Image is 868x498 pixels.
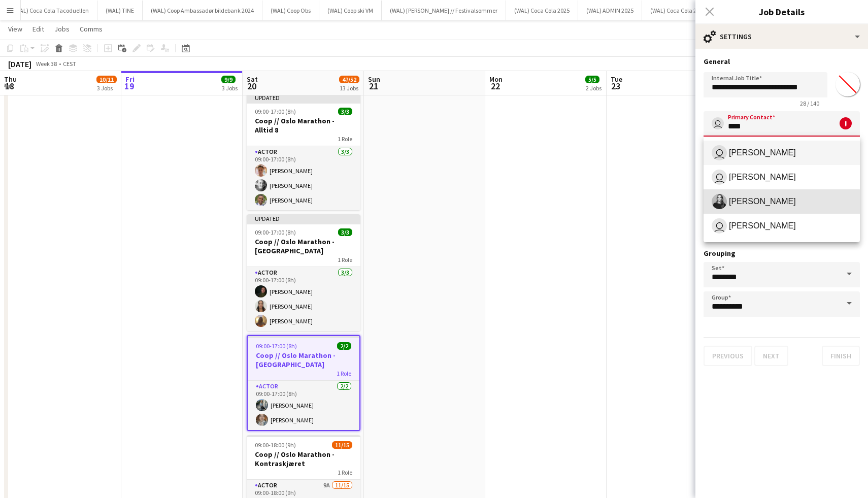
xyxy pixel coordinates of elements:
span: 5/5 [585,76,599,83]
div: 2 Jobs [586,84,602,92]
span: 21 [366,80,380,92]
button: (WAL) Coop Ambassadør bildebank 2024 [143,1,262,20]
span: 11/15 [332,441,352,449]
span: Fri [125,75,135,84]
h3: Job Details [695,5,868,18]
span: 1 Role [338,135,352,143]
span: 2/2 [337,342,351,350]
div: Settings [695,24,868,49]
span: [PERSON_NAME] [729,148,796,157]
span: 1 Role [338,256,352,263]
button: (WAL) Coop ski VM [319,1,382,20]
span: 23 [609,80,622,92]
h3: General [704,57,860,66]
span: Sat [247,75,258,84]
span: 9/9 [221,76,236,83]
button: (WAL) Coca Cola 2025 [506,1,578,20]
a: View [4,22,26,36]
span: 1 Role [338,469,352,476]
span: 3/3 [338,228,352,236]
span: 22 [488,80,503,92]
a: Comms [76,22,107,36]
span: Comms [80,24,103,34]
span: 09:00-18:00 (9h) [255,441,296,449]
span: 09:00-17:00 (8h) [255,108,296,115]
span: [PERSON_NAME] [729,172,796,182]
a: Jobs [50,22,74,36]
span: Sun [368,75,380,84]
app-job-card: Updated09:00-17:00 (8h)3/3Coop // Oslo Marathon - Alltid 81 RoleActor3/309:00-17:00 (8h)[PERSON_N... [247,93,360,210]
h3: Coop // Oslo Marathon -Kontraskjæret [247,450,360,468]
button: (WAL) [PERSON_NAME] // Festivalsommer [382,1,506,20]
span: Jobs [54,24,70,34]
button: (WAL) Coca Cola Tacoduellen [5,1,97,20]
span: 28 / 140 [792,99,827,107]
span: 19 [124,80,135,92]
span: Thu [4,75,17,84]
span: Mon [489,75,503,84]
span: Edit [32,24,44,34]
span: 3/3 [338,108,352,115]
span: Tue [611,75,622,84]
span: [PERSON_NAME] [729,221,796,230]
span: 18 [3,80,17,92]
h3: Coop // Oslo Marathon - [GEOGRAPHIC_DATA] [247,237,360,255]
span: 10/11 [96,76,117,83]
div: Updated [247,93,360,102]
span: 09:00-17:00 (8h) [256,342,297,350]
button: (WAL) TINE [97,1,143,20]
h3: Grouping [704,249,860,258]
span: View [8,24,22,34]
app-job-card: Updated09:00-17:00 (8h)3/3Coop // Oslo Marathon - [GEOGRAPHIC_DATA]1 RoleActor3/309:00-17:00 (8h)... [247,214,360,331]
div: Updated [247,214,360,222]
div: CEST [63,60,76,68]
div: 3 Jobs [97,84,116,92]
button: (WAL) Coca Cola 2023 [642,1,714,20]
button: (WAL) ADMIN 2025 [578,1,642,20]
button: (WAL) Coop Obs [262,1,319,20]
h3: Coop // Oslo Marathon - [GEOGRAPHIC_DATA] [248,351,359,369]
h3: Coop // Oslo Marathon - Alltid 8 [247,116,360,135]
app-job-card: 09:00-17:00 (8h)2/2Coop // Oslo Marathon - [GEOGRAPHIC_DATA]1 RoleActor2/209:00-17:00 (8h)[PERSON... [247,335,360,431]
span: 09:00-17:00 (8h) [255,228,296,236]
span: 20 [245,80,258,92]
span: [PERSON_NAME] [729,196,796,206]
span: 47/52 [339,76,359,83]
span: Week 38 [34,60,59,68]
app-card-role: Actor3/309:00-17:00 (8h)[PERSON_NAME][PERSON_NAME][PERSON_NAME] [247,146,360,210]
span: 1 Role [337,370,351,377]
div: [DATE] [8,59,31,69]
div: 3 Jobs [222,84,238,92]
a: Edit [28,22,48,36]
app-card-role: Actor2/209:00-17:00 (8h)[PERSON_NAME][PERSON_NAME] [248,381,359,430]
div: 13 Jobs [340,84,359,92]
app-card-role: Actor3/309:00-17:00 (8h)[PERSON_NAME][PERSON_NAME][PERSON_NAME] [247,267,360,331]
